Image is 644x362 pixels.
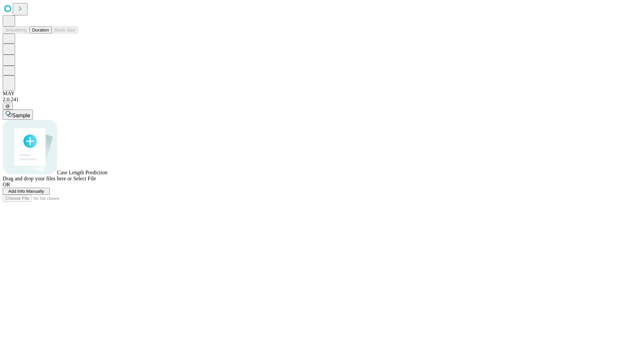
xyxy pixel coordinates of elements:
[3,182,10,187] span: OR
[3,188,50,195] button: Add Info Manually
[52,26,78,34] button: Block Size
[3,97,641,103] div: 2.0.241
[12,113,30,118] span: Sample
[5,104,10,109] span: @
[3,90,641,97] div: MAY
[30,26,52,34] button: Duration
[3,26,30,34] button: Smoothing
[57,170,107,175] span: Case Length Prediction
[3,110,33,120] button: Sample
[8,189,44,194] span: Add Info Manually
[3,176,72,181] span: Drag and drop your files here or
[3,103,13,110] button: @
[73,176,96,181] span: Select File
